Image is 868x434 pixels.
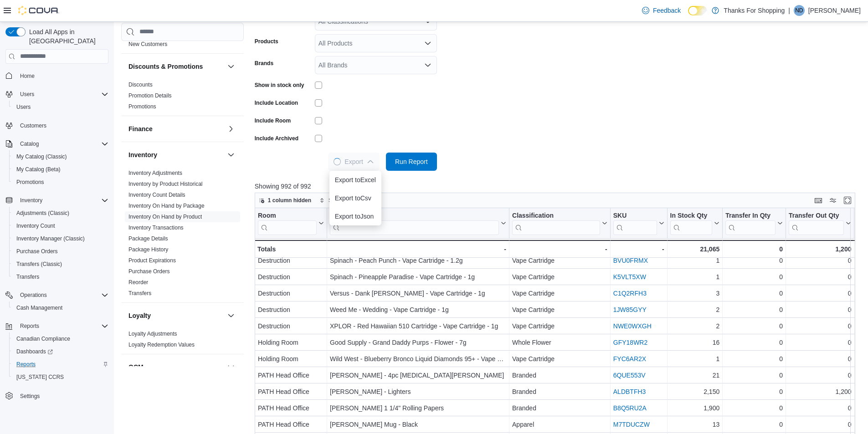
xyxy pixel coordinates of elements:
a: Discounts [128,82,153,88]
div: Branded [512,370,607,381]
div: 1,200 [789,386,851,397]
a: [US_STATE] CCRS [13,372,67,383]
a: My Catalog (Classic) [13,151,71,162]
div: Spinach - Peach Punch - Vape Cartridge - 1.2g [330,255,506,266]
button: Sort fields [316,195,356,206]
div: 1,900 [670,403,719,414]
span: Run Report [395,157,428,166]
span: Export [334,153,374,171]
div: 0 [789,419,851,430]
button: OCM [226,362,236,373]
button: In Stock Qty [670,211,719,235]
div: 0 [725,403,783,414]
span: Transfers (Classic) [13,259,108,270]
a: Home [16,71,38,82]
div: Transfer Out Qty [789,211,844,235]
a: Promotions [13,177,48,188]
div: Nikki Dusyk [794,5,805,16]
div: Transfer Out Qty [789,211,844,220]
button: Adjustments (Classic) [9,207,112,220]
button: Reports [9,358,112,371]
a: Inventory On Hand by Product [128,214,202,220]
button: Home [2,69,112,82]
a: Transfers [13,271,43,282]
div: 0 [725,386,783,397]
span: Purchase Orders [13,246,108,257]
div: 0 [725,370,783,381]
span: Dashboards [13,346,108,357]
button: Customers [2,119,112,132]
a: Users [13,102,34,112]
div: 0 [789,255,851,266]
div: - [613,244,664,255]
div: Good Supply - Grand Daddy Purps - Flower - 7g [330,337,506,348]
div: Inventory [121,168,244,302]
span: Promotions [13,177,108,188]
div: Vape Cartridge [512,353,607,364]
nav: Complex example [5,66,108,426]
button: Reports [2,320,112,332]
span: Product Expirations [128,257,176,264]
button: Canadian Compliance [9,332,112,345]
div: 0 [789,370,851,381]
div: Product [330,211,499,220]
div: Destruction [258,255,324,266]
div: Vape Cartridge [512,255,607,266]
a: Settings [16,391,43,402]
button: Promotions [9,176,112,189]
div: 0 [725,419,783,430]
a: Product Expirations [128,257,176,264]
div: Product [330,211,499,235]
span: Promotions [16,179,44,186]
button: Export toJson [329,207,381,225]
div: 0 [725,288,783,299]
span: My Catalog (Classic) [16,153,67,160]
div: 2 [670,321,719,332]
span: Dashboards [16,348,53,355]
a: Adjustments (Classic) [13,208,73,219]
span: My Catalog (Beta) [16,166,61,173]
h3: Finance [128,124,153,133]
button: Inventory [128,150,224,159]
button: Catalog [2,138,112,150]
a: Inventory Transactions [128,225,184,231]
label: Include Archived [255,135,298,142]
button: Finance [128,124,224,133]
div: 0 [789,353,851,364]
div: Holding Room [258,337,324,348]
span: Washington CCRS [13,372,108,383]
div: Transfer In Qty [725,211,776,220]
div: - [512,244,607,255]
div: 0 [725,271,783,282]
a: Dashboards [13,346,56,357]
div: SKU URL [613,211,657,235]
a: Inventory Adjustments [128,170,182,176]
div: 2 [670,304,719,315]
button: Users [9,101,112,113]
div: 1 [670,271,719,282]
span: Inventory Count [13,220,108,231]
span: Reorder [128,279,148,286]
a: B8Q5RU2A [613,404,647,412]
button: Cash Management [9,301,112,314]
a: Inventory Count [13,220,59,231]
div: 0 [789,403,851,414]
span: Canadian Compliance [16,335,70,342]
div: Discounts & Promotions [121,79,244,116]
button: Users [2,88,112,101]
a: Canadian Compliance [13,333,74,344]
span: Inventory by Product Historical [128,180,203,188]
div: Vape Cartridge [512,288,607,299]
div: Versus - Dank [PERSON_NAME] - Vape Cartridge - 1g [330,288,506,299]
a: Customers [16,120,50,131]
button: Operations [16,290,51,301]
div: Classification [512,211,600,220]
span: Inventory Manager (Classic) [16,235,85,242]
span: My Catalog (Beta) [13,164,108,175]
span: Package History [128,246,168,253]
div: 13 [670,419,719,430]
button: Enter fullscreen [842,195,853,206]
button: Inventory [16,195,46,206]
div: 1 [670,353,719,364]
a: Inventory Manager (Classic) [13,233,88,244]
